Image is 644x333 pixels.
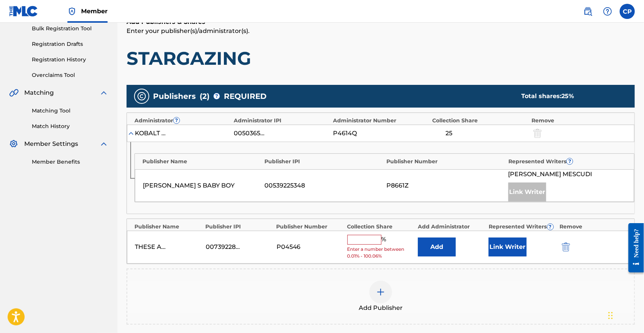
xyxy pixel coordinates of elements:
[386,158,505,166] div: Publisher Number
[67,7,77,16] img: Top Rightsholder
[9,139,18,149] img: Member Settings
[200,91,209,102] span: ( 2 )
[32,122,108,130] a: Match History
[620,4,635,19] div: User Menu
[265,181,383,190] div: 00539225348
[418,223,485,231] div: Add Administrator
[623,217,644,278] iframe: Resource Center
[9,6,38,17] img: MLC Logo
[142,158,261,166] div: Publisher Name
[205,223,272,231] div: Publisher IPI
[562,92,574,100] span: 25 %
[567,158,573,164] span: ?
[32,56,108,64] a: Registration History
[234,117,329,125] div: Administrator IPI
[134,117,230,125] div: Administrator
[224,91,267,102] span: REQUIRED
[580,4,596,19] a: Public Search
[560,223,627,231] div: Remove
[32,71,108,79] a: Overclaims Tool
[32,40,108,48] a: Registration Drafts
[24,88,54,97] span: Matching
[32,25,108,33] a: Bulk Registration Tool
[32,107,108,115] a: Matching Tool
[24,139,78,149] span: Member Settings
[489,223,556,231] div: Represented Writers
[333,117,428,125] div: Administrator Number
[127,27,635,36] p: Enter your publisher(s)/administrator(s).
[531,117,627,125] div: Remove
[174,117,180,124] span: ?
[347,246,414,260] span: Enter a number between 0.01% - 100.06%
[562,242,570,252] img: 12a2ab48e56ec057fbd8.svg
[143,181,261,190] div: [PERSON_NAME] S BABY BOY
[134,223,202,231] div: Publisher Name
[376,288,385,297] img: add
[264,158,383,166] div: Publisher IPI
[508,170,592,179] span: [PERSON_NAME] MESCUDI
[522,92,620,101] div: Total shares:
[347,223,414,231] div: Collection Share
[608,304,613,327] div: Drag
[508,158,627,166] div: Represented Writers
[127,130,135,137] img: expand-cell-toggle
[547,224,553,230] span: ?
[127,47,635,70] h1: STARGAZING
[153,91,196,102] span: Publishers
[81,7,108,16] span: Member
[606,297,644,333] iframe: Chat Widget
[9,88,19,97] img: Matching
[359,303,403,313] span: Add Publisher
[386,181,505,190] div: P8661Z
[600,4,615,19] div: Help
[583,7,592,16] img: search
[32,158,108,166] a: Member Benefits
[276,223,343,231] div: Publisher Number
[603,7,612,16] img: help
[99,139,108,149] img: expand
[489,238,527,256] button: Link Writer
[432,117,528,125] div: Collection Share
[137,92,146,101] img: publishers
[418,238,456,256] button: Add
[99,88,108,97] img: expand
[381,235,388,245] span: %
[214,93,220,99] span: ?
